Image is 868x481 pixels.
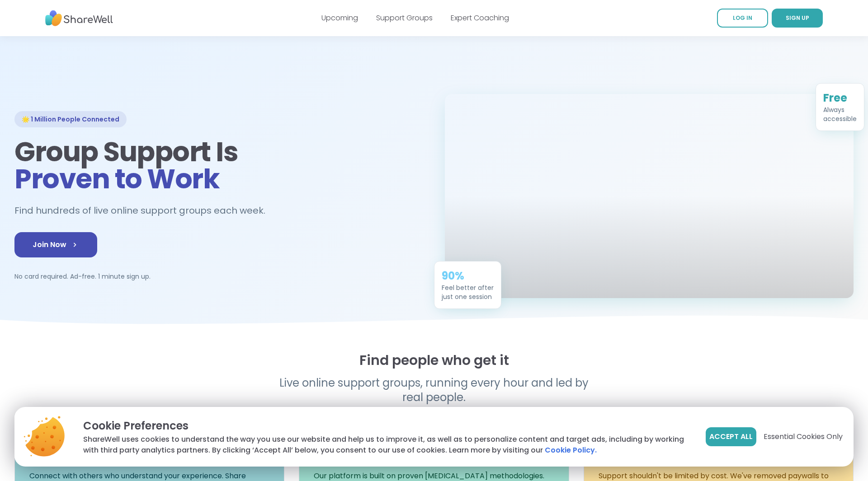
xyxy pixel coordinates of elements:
p: Live online support groups, running every hour and led by real people. [260,376,608,405]
a: LOG IN [717,9,768,28]
span: Proven to Work [14,160,219,198]
div: Feel better after just one session [442,283,494,301]
h2: Find hundreds of live online support groups each week. [14,203,275,218]
div: Always accessible [823,105,857,123]
div: Free [823,91,857,105]
span: Accept All [709,431,753,442]
a: Expert Coaching [451,13,509,23]
h1: Group Support Is [14,138,423,192]
a: SIGN UP [772,9,823,28]
a: Cookie Policy. [545,445,597,456]
h2: Find people who get it [14,352,854,369]
div: 🌟 1 Million People Connected [14,111,127,127]
div: 90% [442,269,494,283]
a: Upcoming [321,13,358,23]
p: Cookie Preferences [83,418,691,434]
img: ShareWell Nav Logo [45,6,113,31]
span: LOG IN [733,14,752,22]
p: No card required. Ad-free. 1 minute sign up. [14,272,423,281]
button: Accept All [706,427,756,446]
a: Support Groups [376,13,433,23]
span: Essential Cookies Only [764,431,843,442]
p: ShareWell uses cookies to understand the way you use our website and help us to improve it, as we... [83,434,691,456]
a: Join Now [14,232,97,257]
span: Join Now [33,239,79,250]
span: SIGN UP [786,14,809,22]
